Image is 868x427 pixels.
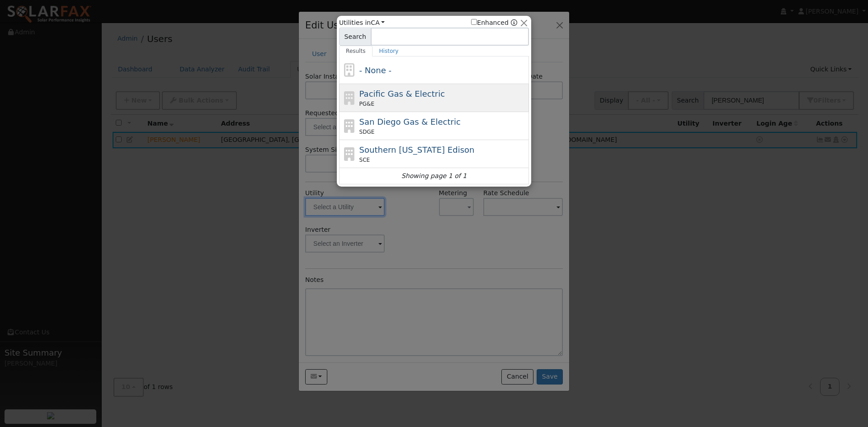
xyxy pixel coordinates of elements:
span: PG&E [359,100,374,108]
span: Search [339,28,371,46]
i: Showing page 1 of 1 [401,171,467,181]
span: Southern [US_STATE] Edison [359,145,475,155]
span: Pacific Gas & Electric [359,89,445,99]
span: - None - [359,66,392,75]
a: History [373,46,406,56]
span: SDGE [359,128,375,136]
span: SCE [359,156,370,164]
a: Results [339,46,373,56]
span: San Diego Gas & Electric [359,117,461,127]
